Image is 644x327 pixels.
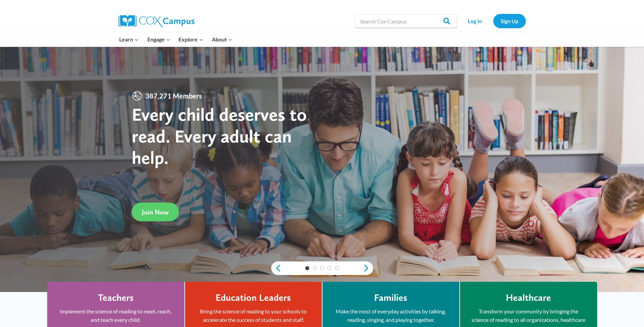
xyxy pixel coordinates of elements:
[212,35,232,44] span: About
[460,14,526,28] nav: Secondary Navigation
[132,203,179,221] a: Join Now
[335,266,339,270] a: 5
[143,90,205,101] span: 387,271 Members
[305,266,309,270] a: 1
[147,35,170,44] span: Engage
[320,266,324,270] a: 3
[327,266,331,270] a: 4
[179,35,203,44] span: Explore
[363,264,373,272] a: next
[355,14,457,28] input: Search Cox Campus
[271,264,281,272] a: previous
[119,35,139,44] span: Learn
[313,266,317,270] a: 2
[98,292,134,304] h4: Teachers
[493,14,526,28] a: Sign Up
[195,307,312,324] p: Bring the science of reading to your schools to accelerate the success of students and staff.
[216,292,291,304] h4: Education Leaders
[506,292,551,304] h4: Healthcare
[460,14,490,28] a: Log In
[118,15,195,27] img: Cox Campus
[142,208,169,216] span: Join Now
[115,32,237,47] nav: Primary Navigation
[333,307,449,324] p: Make the most of everyday activities by talking, reading, singing, and playing together.
[57,307,174,324] p: Implement the science of reading to meet, reach, and teach every child.
[132,103,307,168] strong: Every child deserves to read. Every adult can help.
[271,261,373,275] div: content slider buttons
[374,292,407,304] h4: Families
